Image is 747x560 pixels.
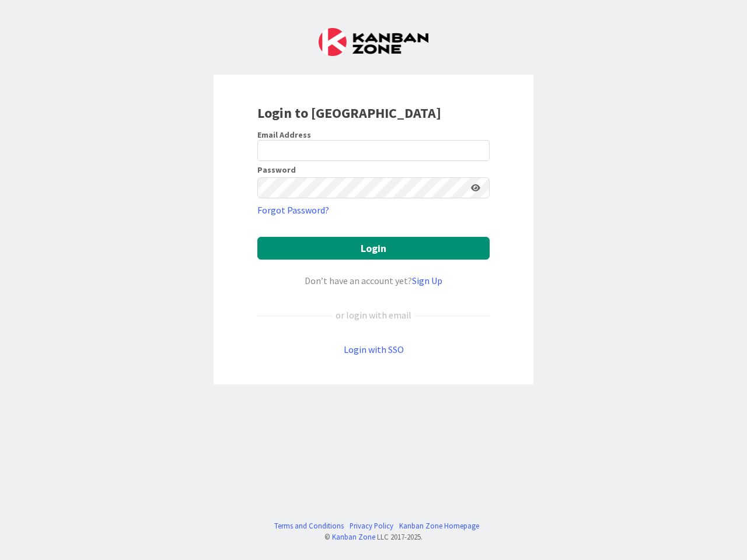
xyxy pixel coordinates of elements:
[274,520,344,531] a: Terms and Conditions
[268,531,479,542] div: © LLC 2017- 2025 .
[257,129,311,140] label: Email Address
[257,274,490,288] div: Don’t have an account yet?
[257,166,296,174] label: Password
[257,203,329,217] a: Forgot Password?
[399,520,479,531] a: Kanban Zone Homepage
[350,520,393,531] a: Privacy Policy
[333,308,414,322] div: or login with email
[257,237,490,260] button: Login
[332,532,375,541] a: Kanban Zone
[412,275,442,286] a: Sign Up
[344,344,404,355] a: Login with SSO
[319,28,428,56] img: Kanban Zone
[257,104,441,122] b: Login to [GEOGRAPHIC_DATA]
